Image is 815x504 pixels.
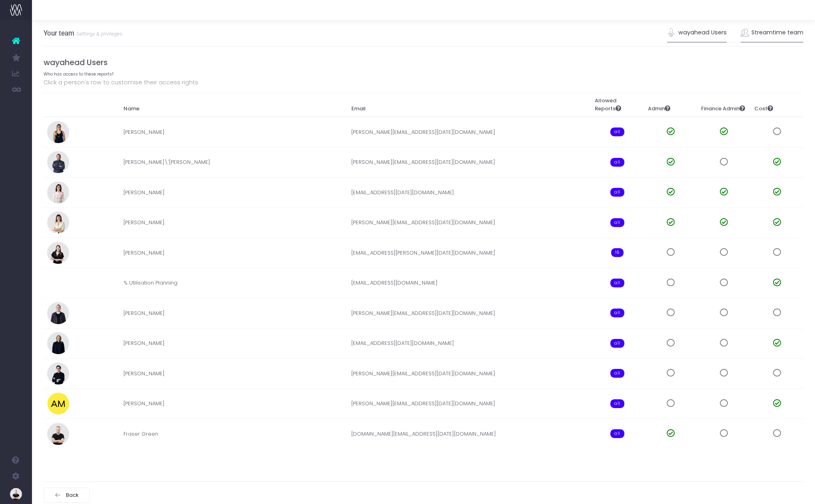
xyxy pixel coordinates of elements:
td: [PERSON_NAME][EMAIL_ADDRESS][DATE][DOMAIN_NAME] [347,298,591,329]
td: [PERSON_NAME]\'[PERSON_NAME] [120,147,348,177]
span: Back [64,492,79,498]
th: Finance Admin [697,93,750,117]
th: Name [120,93,348,117]
span: all [610,158,624,167]
img: profile_images [47,332,69,354]
img: profile_images [47,363,69,384]
td: [PERSON_NAME] [120,207,348,238]
td: Fraser Green [120,419,348,449]
td: [DOMAIN_NAME][EMAIL_ADDRESS][DATE][DOMAIN_NAME] [347,419,591,449]
small: Who has access to these reports? [44,70,114,77]
img: profile_images [47,423,69,445]
img: profile_images [47,242,69,264]
td: [PERSON_NAME][EMAIL_ADDRESS][DATE][DOMAIN_NAME] [347,117,591,147]
span: all [610,218,624,227]
td: [PERSON_NAME] [120,359,348,389]
span: all [610,127,624,136]
th: Allowed Reports [591,93,644,117]
span: all [610,279,624,287]
img: profile_images [47,272,69,294]
span: all [610,188,624,197]
td: [PERSON_NAME][EMAIL_ADDRESS][DATE][DOMAIN_NAME] [347,359,591,389]
td: [PERSON_NAME][EMAIL_ADDRESS][DATE][DOMAIN_NAME] [347,147,591,177]
img: profile_images [47,392,69,414]
td: [PERSON_NAME] [120,298,348,329]
a: Back [44,488,90,503]
td: [PERSON_NAME][EMAIL_ADDRESS][DATE][DOMAIN_NAME] [347,207,591,238]
span: all [610,339,624,348]
a: wayahead Users [667,24,727,42]
span: all [610,429,624,438]
td: [PERSON_NAME] [120,177,348,208]
a: Streamtime team [741,24,804,42]
h4: wayahead Users [44,58,804,67]
span: all [610,399,624,408]
td: [PERSON_NAME] [120,117,348,147]
td: [EMAIL_ADDRESS][PERSON_NAME][DATE][DOMAIN_NAME] [347,238,591,268]
img: profile_images [47,181,69,203]
h3: Your team [44,29,122,37]
th: Cost [750,93,803,117]
span: 18 [611,248,623,257]
img: profile_images [47,211,69,233]
small: Settings & privileges [74,29,122,37]
th: Email [347,93,591,117]
img: profile_images [47,151,69,173]
img: images/default_profile_image.png [10,488,22,500]
span: all [610,309,624,317]
img: profile_images [47,302,69,324]
p: Click a person's row to customise their access rights [44,78,804,87]
td: [PERSON_NAME] [120,328,348,359]
img: profile_images [47,121,69,143]
td: [EMAIL_ADDRESS][DATE][DOMAIN_NAME] [347,328,591,359]
td: [EMAIL_ADDRESS][DOMAIN_NAME] [347,268,591,298]
td: [PERSON_NAME] [120,388,348,419]
th: Admin [644,93,697,117]
td: [PERSON_NAME] [120,238,348,268]
span: all [610,369,624,378]
td: [PERSON_NAME][EMAIL_ADDRESS][DATE][DOMAIN_NAME] [347,388,591,419]
td: [EMAIL_ADDRESS][DATE][DOMAIN_NAME] [347,177,591,208]
td: % Utilisation Planning [120,268,348,298]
